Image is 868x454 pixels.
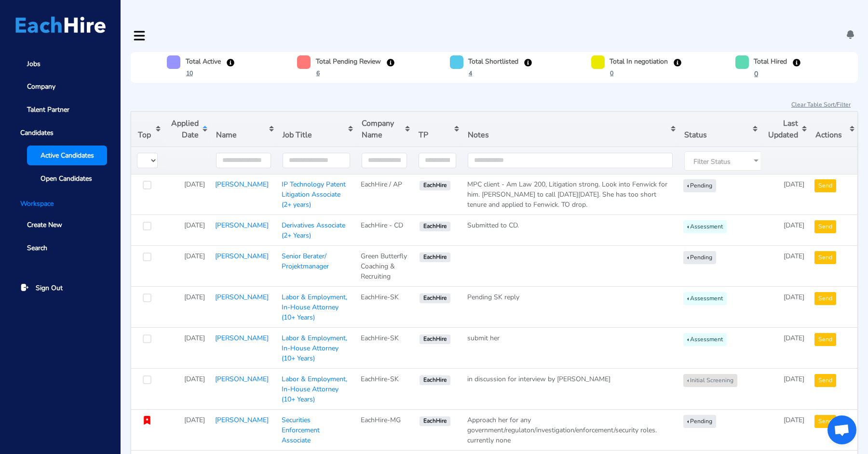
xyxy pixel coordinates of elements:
[184,374,205,384] span: [DATE]
[683,220,727,233] button: Assessment
[683,374,737,387] button: Initial Screening
[468,68,473,78] button: 4
[27,243,47,253] span: Search
[420,375,450,385] span: EachHire
[420,334,450,344] span: EachHire
[468,57,518,66] h6: Total Shortlisted
[184,252,205,261] span: [DATE]
[27,59,41,69] span: Jobs
[186,68,193,78] button: 10
[27,81,55,92] span: Company
[282,374,347,404] a: Labor & Employment, In-House Attorney (10+ Years)
[420,181,450,190] span: EachHire
[36,283,63,293] span: Sign Out
[361,252,407,281] span: Green Butterfly Coaching & Recruiting
[361,415,401,425] span: EachHire-MG
[784,221,804,230] span: [DATE]
[282,415,320,445] a: Securities Enforcement Associate
[282,221,345,240] a: Derivatives Associate (2+ Years)
[41,150,94,160] span: Active Candidates
[467,374,610,384] span: in discussion for interview by [PERSON_NAME]
[184,334,205,343] span: [DATE]
[683,415,716,428] button: Pending
[316,68,320,78] button: 6
[791,100,851,109] button: Clear Table Sort/Filter
[184,221,205,230] span: [DATE]
[27,220,62,230] span: Create New
[784,252,804,261] span: [DATE]
[215,221,269,230] a: [PERSON_NAME]
[610,69,613,77] u: 0
[215,180,269,189] a: [PERSON_NAME]
[282,293,347,322] a: Labor & Employment, In-House Attorney (10+ Years)
[683,333,727,346] button: Assessment
[683,292,727,305] button: Assessment
[316,57,381,66] h6: Total Pending Review
[215,334,269,343] a: [PERSON_NAME]
[814,415,836,428] button: Send
[215,252,269,261] a: [PERSON_NAME]
[467,334,500,343] span: submit her
[215,415,269,425] a: [PERSON_NAME]
[361,180,402,189] span: EachHire / AP
[14,238,107,258] a: Search
[420,294,450,303] span: EachHire
[15,16,106,33] img: Logo
[14,199,107,209] li: Workspace
[814,220,836,233] button: Send
[827,415,856,444] a: Open chat
[467,221,519,230] span: Submitted to CD.
[814,292,836,305] button: Send
[791,101,851,108] u: Clear Table Sort/Filter
[215,293,269,302] a: [PERSON_NAME]
[27,105,69,115] span: Talent Partner
[814,333,836,346] button: Send
[184,293,205,302] span: [DATE]
[14,100,107,120] a: Talent Partner
[316,69,320,77] u: 6
[14,123,107,143] span: Candidates
[754,57,787,66] h6: Total Hired
[683,251,716,264] button: Pending
[186,57,221,66] h6: Total Active
[610,68,614,78] button: 0
[186,69,193,77] u: 10
[784,180,804,189] span: [DATE]
[361,221,403,230] span: EachHire - CD
[420,416,450,426] span: EachHire
[467,293,519,302] span: Pending SK reply
[215,374,269,384] a: [PERSON_NAME]
[282,252,329,271] a: Senior Berater/ Projektmanager
[814,374,836,387] button: Send
[282,334,347,363] a: Labor & Employment, In-House Attorney (10+ Years)
[784,374,804,384] span: [DATE]
[361,374,399,384] span: EachHire-SK
[184,415,205,425] span: [DATE]
[27,169,107,188] a: Open Candidates
[14,215,107,235] a: Create New
[14,54,107,74] a: Jobs
[683,179,716,192] button: Pending
[814,251,836,264] button: Send
[784,293,804,302] span: [DATE]
[420,253,450,262] span: EachHire
[467,415,657,445] span: Approach her for any government/regulaton/investigation/enforcement/security roles. currently none
[467,180,667,209] span: MPC client - Am Law 200, Litigation strong. Look into Fenwick for him. [PERSON_NAME] to call [DAT...
[282,180,346,209] a: IP Technology Patent Litigation Associate (2+ years)
[784,334,804,343] span: [DATE]
[754,68,759,80] button: 0
[754,69,758,79] u: 0
[41,174,92,184] span: Open Candidates
[814,179,836,192] button: Send
[784,415,804,425] span: [DATE]
[361,334,399,343] span: EachHire-SK
[14,77,107,97] a: Company
[610,57,668,66] h6: Total In negotiation
[693,157,731,167] span: Filter Status
[469,69,472,77] u: 4
[361,293,399,302] span: EachHire-SK
[27,146,107,165] a: Active Candidates
[420,222,450,231] span: EachHire
[184,180,205,189] span: [DATE]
